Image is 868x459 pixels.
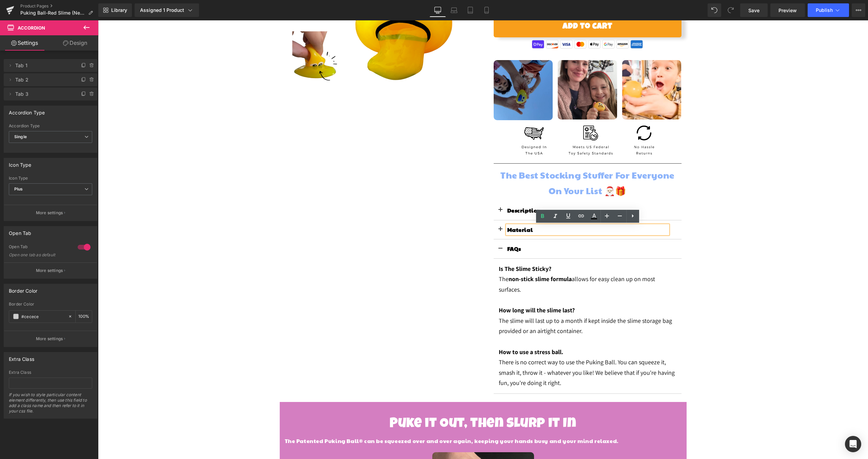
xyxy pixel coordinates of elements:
[9,392,92,418] div: If you wish to style particular content element differently, then use this field to add a class n...
[430,3,446,17] a: Desktop
[9,176,92,181] div: Icon Type
[409,205,435,213] strong: Material
[9,106,45,115] div: Accordion Type
[9,244,71,251] div: Open Tab
[14,186,23,191] b: Plus
[98,3,132,17] a: New Library
[18,25,45,31] span: Accordion
[411,255,474,262] strong: non-stick slime formula
[409,224,423,232] strong: FAQs
[4,331,97,347] button: More settings
[15,59,72,72] span: Tab 1
[808,3,849,17] button: Publish
[9,253,70,257] div: Open one tab as default
[852,3,865,17] button: More
[187,392,584,416] h1: Puke it Out, then slurp it In
[15,88,72,100] span: Tab 3
[462,3,478,17] a: Tablet
[4,205,97,221] button: More settings
[9,352,34,362] div: Extra Class
[187,416,584,425] p: The Patented Puking Ball® can be squeezed over and over again, keeping your hands busy and your m...
[36,268,63,274] p: More settings
[4,262,97,278] button: More settings
[140,7,194,14] div: Assigned 1 Product
[401,338,577,366] span: There is no correct way to use the Puking Ball
[770,3,805,17] a: Preview
[401,328,465,335] strong: How to use a stress ball.
[778,7,797,14] span: Preview
[9,226,31,236] div: Open Tab
[478,3,495,17] a: Mobile
[76,311,92,323] div: %
[845,436,861,452] div: Open Intercom Messenger
[51,35,100,51] a: Design
[396,147,584,179] p: The Best Stocking Stuffer For Everyone On Your List 🎅🏻🎁
[9,302,92,307] div: Border Color
[401,338,577,366] span: . You can squeeze it, smash it, throw it - whatever you like! We believe that if you're having fu...
[748,7,759,14] span: Save
[9,124,92,128] div: Accordion Type
[724,3,737,17] button: Redo
[409,186,443,194] strong: Description
[111,7,127,13] span: Library
[816,7,833,13] span: Publish
[9,370,92,375] div: Extra Class
[21,313,65,320] input: Color
[15,73,72,86] span: Tab 2
[446,3,462,17] a: Laptop
[9,284,37,294] div: Border Color
[20,3,98,9] a: Product Pages
[36,336,63,342] p: More settings
[14,134,27,139] b: Single
[401,296,574,315] span: The slime will last up to a month if kept inside the slime storage bag provided or an airtight co...
[9,158,32,168] div: Icon Type
[401,286,477,294] strong: How long will the slime last?
[36,210,63,216] p: More settings
[708,3,721,17] button: Undo
[401,244,453,252] strong: Is The Slime Sticky?
[401,255,557,273] span: The allows for easy clean up on most surfaces.
[20,10,85,16] span: Puking Ball-Red Slime (New BOGO)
